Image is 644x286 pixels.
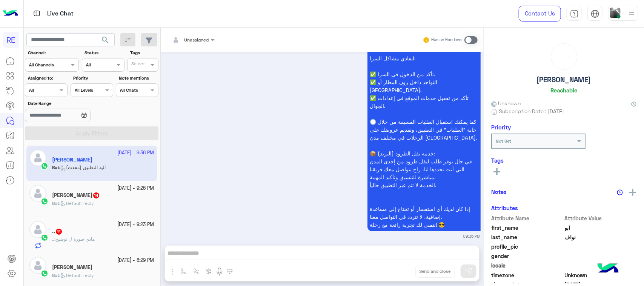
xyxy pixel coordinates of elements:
span: timezone [491,271,563,279]
h5: Wasel Aldbab [52,264,92,271]
img: tab [591,9,599,18]
img: userImage [610,8,621,18]
h6: Priority [491,124,511,131]
a: tab [567,6,582,22]
div: RE [3,32,19,48]
h5: نوار العتيبي [52,192,100,198]
span: 11 [56,229,62,235]
img: notes [617,189,623,195]
label: Note mentions [119,75,158,81]
span: Bot [52,272,59,278]
span: نواف [565,233,637,241]
img: WhatsApp [41,270,48,277]
h6: Tags [491,157,636,164]
span: first_name [491,224,563,232]
button: Apply Filters [25,126,158,140]
p: Live Chat [47,9,74,19]
label: Assigned to: [28,75,67,81]
img: WhatsApp [41,234,48,241]
small: [DATE] - 9:23 PM [118,221,154,228]
h5: .. [52,228,63,235]
label: Tags [130,49,158,56]
span: Subscription Date : [DATE] [499,107,564,115]
span: null [565,252,637,260]
button: search [96,33,115,49]
span: profile_pic [491,243,563,251]
b: Not Set [496,138,511,144]
span: .. [52,236,54,242]
small: [DATE] - 8:29 PM [118,257,154,264]
span: 14 [93,192,99,198]
span: Bot [52,200,59,206]
span: Default reply [60,200,94,206]
img: add [629,189,636,196]
b: : [52,236,55,242]
img: tab [32,9,41,18]
button: Send and close [415,265,455,278]
img: defaultAdmin.png [29,257,46,274]
span: ابو [565,224,637,232]
div: Select [130,60,145,69]
span: search [101,35,110,45]
h6: Attributes [491,205,518,211]
img: WhatsApp [41,198,48,205]
h6: Notes [491,188,507,195]
span: locale [491,261,563,269]
img: hulul-logo.png [595,256,621,282]
h6: Reachable [550,87,577,94]
img: tab [570,9,579,18]
label: Priority [73,75,112,81]
span: Attribute Value [565,214,637,222]
span: Unknown [491,99,521,107]
img: profile [627,9,636,18]
div: loading... [553,46,575,68]
img: Logo [3,6,18,22]
label: Date Range [28,100,112,107]
label: Channel: [28,49,78,56]
small: 09:36 PM [463,233,481,239]
small: Human Handover [431,37,463,43]
span: null [565,261,637,269]
b: : [52,200,60,206]
span: Unknown [565,271,637,279]
a: Contact Us [519,6,561,22]
span: last_name [491,233,563,241]
img: defaultAdmin.png [29,185,46,202]
span: gender [491,252,563,260]
label: Status [85,49,123,56]
span: Default reply [60,272,94,278]
img: defaultAdmin.png [29,221,46,238]
b: : [52,272,60,278]
span: Attribute Name [491,214,563,222]
small: [DATE] - 9:26 PM [118,185,154,192]
span: هاذي صورة ل توضيح [55,236,95,242]
h5: [PERSON_NAME] [537,75,591,84]
span: Unassigned [184,37,209,43]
